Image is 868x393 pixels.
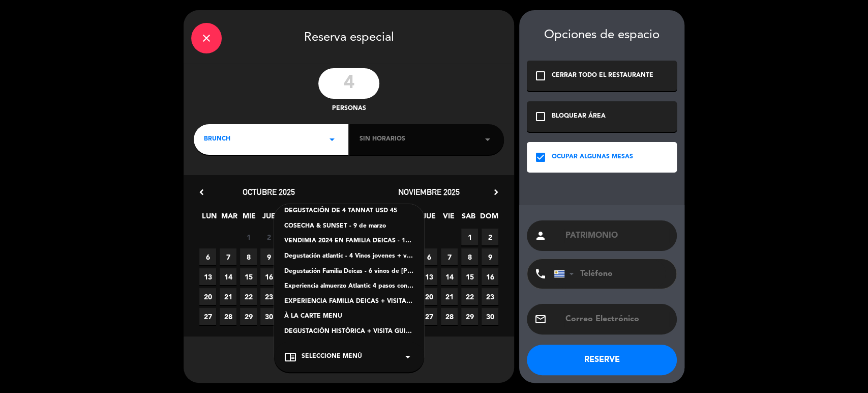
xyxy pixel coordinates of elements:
[482,133,494,146] i: arrow_drop_down
[220,248,236,265] span: 7
[284,251,414,262] div: Degustación atlantic - 4 Vinos jovenes + visita guiada por la bodega USD 40
[284,206,414,216] div: DEGUSTACIÓN DE 4 TANNAT USD 45
[398,187,460,197] span: noviembre 2025
[554,259,666,289] input: Teléfono
[534,151,547,163] i: check_box
[552,152,633,162] div: OCUPAR ALGUNAS MESAS
[260,210,277,227] span: JUE
[240,308,257,325] span: 29
[461,248,478,265] span: 8
[564,312,669,326] input: Correo Electrónico
[441,308,458,325] span: 28
[440,210,457,227] span: VIE
[402,351,414,363] i: arrow_drop_down
[284,221,414,232] div: COSECHA & SUNSET - 9 de marzo
[461,229,478,245] span: 1
[552,111,606,122] div: BLOQUEAR ÁREA
[199,268,216,285] span: 13
[360,134,405,145] span: Sin horarios
[421,308,437,325] span: 27
[196,187,207,198] i: chevron_left
[284,312,414,322] div: À LA CARTE MENU
[184,10,514,63] div: Reserva especial
[461,288,478,305] span: 22
[534,70,547,82] i: check_box_outline_blank
[421,210,437,227] span: JUE
[199,288,216,305] span: 20
[284,282,414,292] div: Experiencia almuerzo Atlantic 4 pasos con 4 vinos + visita guiada por la bodega USD 80
[527,28,677,43] div: Opciones de espacio
[220,268,236,285] span: 14
[482,288,498,305] span: 23
[220,288,236,305] span: 21
[480,210,497,227] span: DOM
[243,187,295,197] span: octubre 2025
[441,248,458,265] span: 7
[240,268,257,285] span: 15
[441,288,458,305] span: 21
[527,345,677,375] button: RESERVE
[534,268,547,280] i: phone
[260,229,277,245] span: 2
[240,288,257,305] span: 22
[482,229,498,245] span: 2
[482,248,498,265] span: 9
[421,288,437,305] span: 20
[199,248,216,265] span: 6
[564,229,669,243] input: Nombre
[240,229,257,245] span: 1
[461,308,478,325] span: 29
[199,308,216,325] span: 27
[461,268,478,285] span: 15
[421,268,437,285] span: 13
[554,260,578,288] div: Uruguay: +598
[482,268,498,285] span: 16
[260,268,277,285] span: 16
[421,248,437,265] span: 6
[221,210,237,227] span: MAR
[332,104,366,114] span: personas
[441,268,458,285] span: 14
[460,210,477,227] span: SAB
[491,187,501,198] i: chevron_right
[260,248,277,265] span: 9
[240,248,257,265] span: 8
[220,308,236,325] span: 28
[534,230,547,242] i: person
[284,267,414,277] div: Degustación Familia Deicas - 6 vinos de [PERSON_NAME] + recorrido por la bodega USD 60
[200,32,213,44] i: close
[260,288,277,305] span: 23
[302,352,362,362] span: Seleccione Menú
[284,351,296,363] i: chrome_reader_mode
[241,210,257,227] span: MIE
[482,308,498,325] span: 30
[260,308,277,325] span: 30
[534,313,547,325] i: email
[284,327,414,337] div: DEGUSTACIÓN HISTÓRICA + VISITA GUIADA POR LA BODEGA USD 48
[552,71,653,81] div: CERRAR TODO EL RESTAURANTE
[326,133,338,146] i: arrow_drop_down
[284,297,414,307] div: EXPERIENCIA FAMILIA DEICAS + VISITA GUIADA POR LA BODEGA USD120
[204,134,230,145] span: BRUNCH
[284,236,414,246] div: VENDIMIA 2024 EN FAMILIA DEICAS - 11, 17 y 25 de febrero
[201,210,218,227] span: LUN
[318,68,379,99] input: 0
[534,110,547,123] i: check_box_outline_blank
